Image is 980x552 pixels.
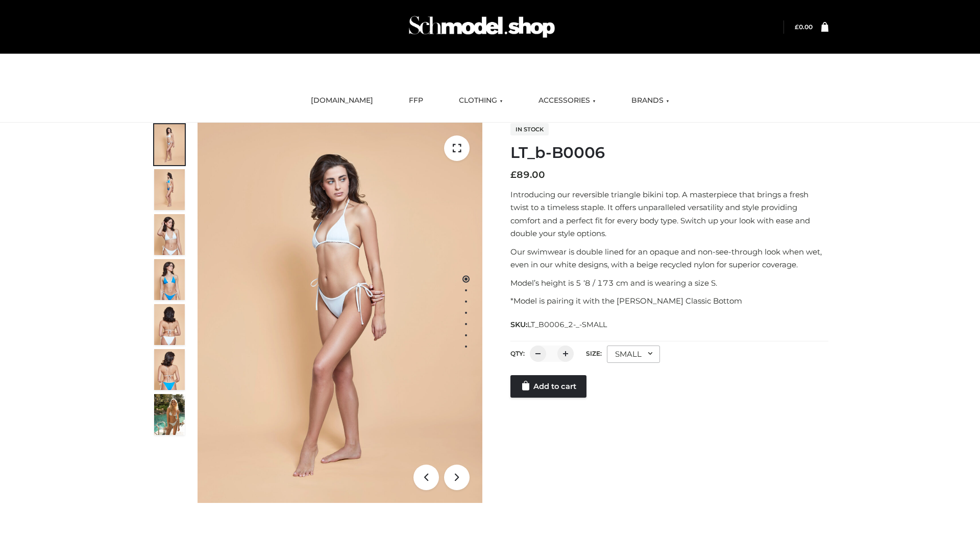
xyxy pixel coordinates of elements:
bdi: 89.00 [510,169,545,180]
img: ArielClassicBikiniTop_CloudNine_AzureSky_OW114ECO_4-scaled.jpg [154,259,185,300]
span: £ [795,23,799,31]
a: FFP [401,89,431,112]
a: BRANDS [624,89,677,112]
p: Model’s height is 5 ‘8 / 173 cm and is wearing a size S. [510,277,828,290]
img: ArielClassicBikiniTop_CloudNine_AzureSky_OW114ECO_3-scaled.jpg [154,214,185,255]
span: SKU: [510,318,608,331]
p: *Model is pairing it with the [PERSON_NAME] Classic Bottom [510,294,828,308]
img: ArielClassicBikiniTop_CloudNine_AzureSky_OW114ECO_1-scaled.jpg [154,124,185,165]
div: SMALL [607,346,660,363]
p: Introducing our reversible triangle bikini top. A masterpiece that brings a fresh twist to a time... [510,188,828,240]
span: £ [510,169,517,180]
a: [DOMAIN_NAME] [303,89,381,112]
bdi: 0.00 [795,23,813,31]
a: £0.00 [795,23,813,31]
p: Our swimwear is double lined for an opaque and non-see-through look when wet, even in our white d... [510,245,828,271]
label: Size: [586,350,602,357]
span: LT_B0006_2-_-SMALL [527,320,607,329]
img: ArielClassicBikiniTop_CloudNine_AzureSky_OW114ECO_8-scaled.jpg [154,349,185,390]
h1: LT_b-B0006 [510,144,828,162]
img: ArielClassicBikiniTop_CloudNine_AzureSky_OW114ECO_7-scaled.jpg [154,304,185,345]
span: In stock [510,123,549,135]
a: CLOTHING [451,89,510,112]
img: ArielClassicBikiniTop_CloudNine_AzureSky_OW114ECO_1 [198,123,482,503]
img: Arieltop_CloudNine_AzureSky2.jpg [154,394,185,435]
img: Schmodel Admin 964 [405,7,558,47]
img: ArielClassicBikiniTop_CloudNine_AzureSky_OW114ECO_2-scaled.jpg [154,169,185,210]
a: ACCESSORIES [531,89,603,112]
a: Add to cart [510,375,586,398]
label: QTY: [510,350,525,357]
